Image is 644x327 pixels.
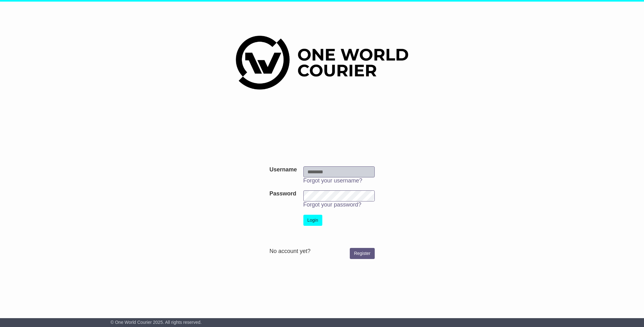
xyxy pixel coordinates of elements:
button: Login [303,215,322,226]
a: Register [350,248,374,259]
div: No account yet? [269,248,374,255]
img: One World [236,36,408,89]
label: Password [269,190,296,197]
label: Username [269,166,297,173]
a: Forgot your password? [303,201,361,208]
span: © One World Courier 2025. All rights reserved. [110,320,202,325]
a: Forgot your username? [303,177,362,184]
